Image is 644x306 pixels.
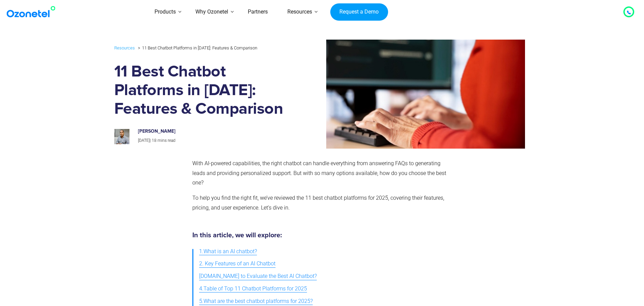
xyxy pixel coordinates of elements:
[199,258,276,270] a: 2. Key Features of an AI Chatbot
[158,138,175,143] span: mins read
[136,44,257,52] li: 11 Best Chatbot Platforms in [DATE]: Features & Comparison
[192,159,449,188] p: With AI-powered capabilities, the right chatbot can handle everything from answering FAQs to gene...
[192,193,449,213] p: To help you find the right fit, we’ve reviewed the 11 best chatbot platforms for 2025, covering t...
[330,3,388,21] a: Request a Demo
[199,247,257,257] span: 1.What is an AI chatbot?
[199,283,307,295] a: 4.Table of Top 11 Chatbot Platforms for 2025
[199,271,317,281] span: [DOMAIN_NAME] to Evaluate the Best AI Chatbot?
[199,270,317,283] a: [DOMAIN_NAME] to Evaluate the Best AI Chatbot?
[199,259,276,269] span: 2. Key Features of an AI Chatbot
[138,138,150,143] span: [DATE]
[152,138,157,143] span: 18
[138,129,281,134] h6: [PERSON_NAME]
[138,137,281,145] p: |
[192,232,449,239] h5: In this article, we will explore:
[114,44,135,52] a: Resources
[199,284,307,294] span: 4.Table of Top 11 Chatbot Platforms for 2025
[114,63,288,118] h1: 11 Best Chatbot Platforms in [DATE]: Features & Comparison
[114,129,129,144] img: prashanth-kancherla_avatar-200x200.jpeg
[199,245,257,258] a: 1.What is an AI chatbot?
